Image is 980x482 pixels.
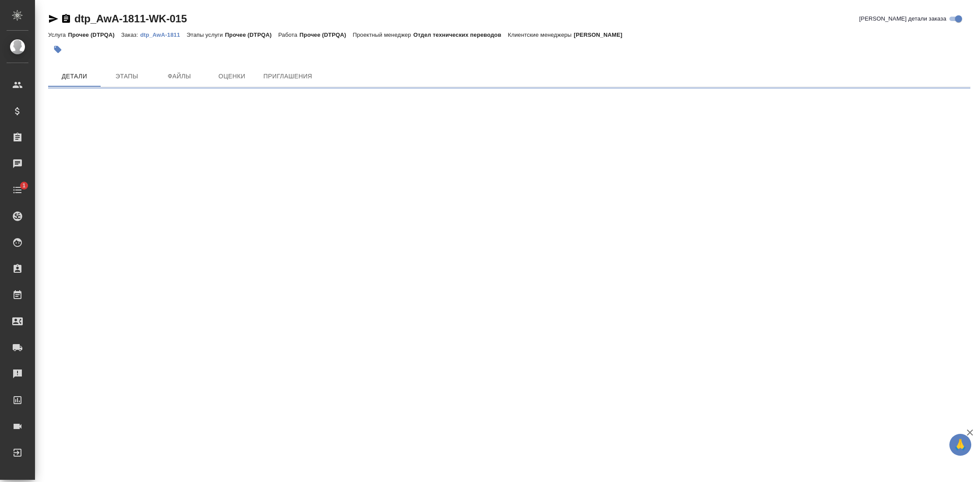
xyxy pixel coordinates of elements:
span: Приглашения [263,71,312,82]
button: Скопировать ссылку для ЯМессенджера [48,14,59,24]
span: Этапы [106,71,148,82]
p: Услуга [48,32,68,38]
p: dtp_AwA-1811 [140,32,187,38]
p: Прочее (DTPQA) [68,32,121,38]
p: Этапы услуги [187,32,225,38]
p: Прочее (DTPQA) [300,32,353,38]
p: Клиентские менеджеры [508,32,574,38]
span: Файлы [158,71,200,82]
p: Заказ: [121,32,140,38]
p: Проектный менеджер [353,32,413,38]
span: [PERSON_NAME] детали заказа [859,14,946,23]
button: Скопировать ссылку [61,14,71,24]
button: 🙏 [949,434,971,456]
span: 1 [17,181,31,190]
a: 1 [2,179,33,201]
a: dtp_AwA-1811-WK-015 [74,13,187,25]
a: dtp_AwA-1811 [140,31,187,38]
span: Детали [53,71,95,82]
p: Прочее (DTPQA) [225,32,278,38]
button: Добавить тэг [48,40,67,59]
p: [PERSON_NAME] [574,32,629,38]
p: Отдел технических переводов [413,32,508,38]
span: 🙏 [953,436,968,454]
p: Работа [278,32,300,38]
span: Оценки [211,71,253,82]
